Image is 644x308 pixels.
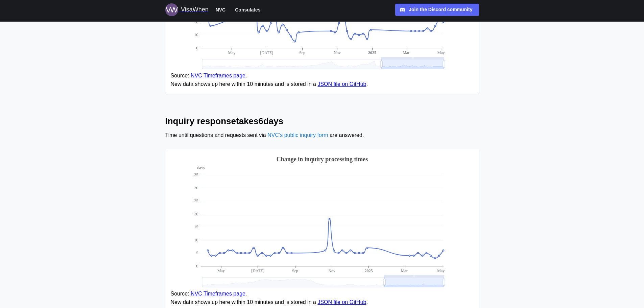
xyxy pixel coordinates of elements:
text: [DATE] [251,268,264,273]
text: 2025 [368,50,376,55]
a: NVC’s public inquiry form [267,132,328,138]
button: NVC [213,5,229,14]
text: May [228,50,235,55]
text: 25 [194,198,198,203]
text: May [437,268,445,273]
button: Consulates [232,5,263,14]
text: Mar [403,50,409,55]
text: 0 [196,264,198,268]
text: 2025 [364,268,373,273]
text: 5 [196,251,198,256]
div: VisaWhen [181,5,209,15]
a: NVC Timeframes page [191,73,245,78]
img: Logo for VisaWhen [165,3,178,16]
text: May [217,268,224,273]
text: Mar [401,268,407,273]
text: 35 [194,172,198,177]
text: May [437,50,445,55]
h2: Inquiry response takes 6 days [165,115,479,127]
text: 20 [194,20,198,24]
text: days [197,165,205,170]
text: 10 [194,238,198,242]
text: [DATE] [260,50,273,55]
text: 20 [194,212,198,216]
a: NVC Timeframes page [191,291,245,297]
a: Join the Discord community [395,4,479,16]
figcaption: Source: . New data shows up here within 10 minutes and is stored in a . [171,72,474,89]
text: Sep [299,50,305,55]
span: NVC [216,6,226,14]
text: Nov [328,268,335,273]
div: Time until questions and requests sent via are answered. [165,131,479,140]
text: Sep [292,268,298,273]
text: 0 [196,46,198,50]
a: JSON file on GitHub [317,81,366,87]
text: 10 [194,32,198,37]
span: Consulates [235,6,260,14]
text: Nov [334,50,341,55]
a: JSON file on GitHub [317,299,366,305]
text: Change in inquiry processing times [276,156,368,163]
a: Logo for VisaWhen VisaWhen [165,3,209,16]
figcaption: Source: . New data shows up here within 10 minutes and is stored in a . [171,290,474,307]
text: 30 [194,186,198,190]
div: Join the Discord community [409,6,472,14]
text: 15 [194,225,198,230]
